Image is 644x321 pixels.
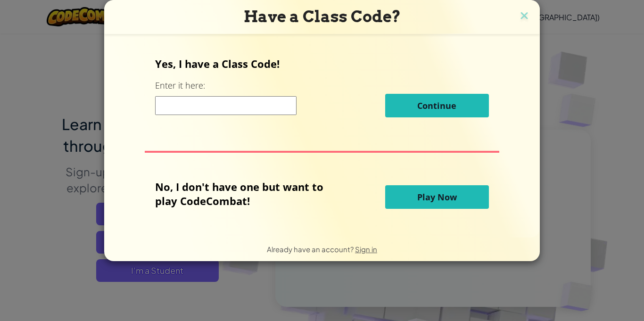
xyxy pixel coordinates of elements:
[385,94,489,117] button: Continue
[267,245,355,254] span: Already have an account?
[355,245,377,254] a: Sign in
[417,100,456,111] span: Continue
[417,191,457,203] span: Play Now
[155,180,338,208] p: No, I don't have one but want to play CodeCombat!
[155,80,205,91] label: Enter it here:
[518,9,530,24] img: close icon
[385,185,489,209] button: Play Now
[244,7,401,26] span: Have a Class Code?
[155,57,488,71] p: Yes, I have a Class Code!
